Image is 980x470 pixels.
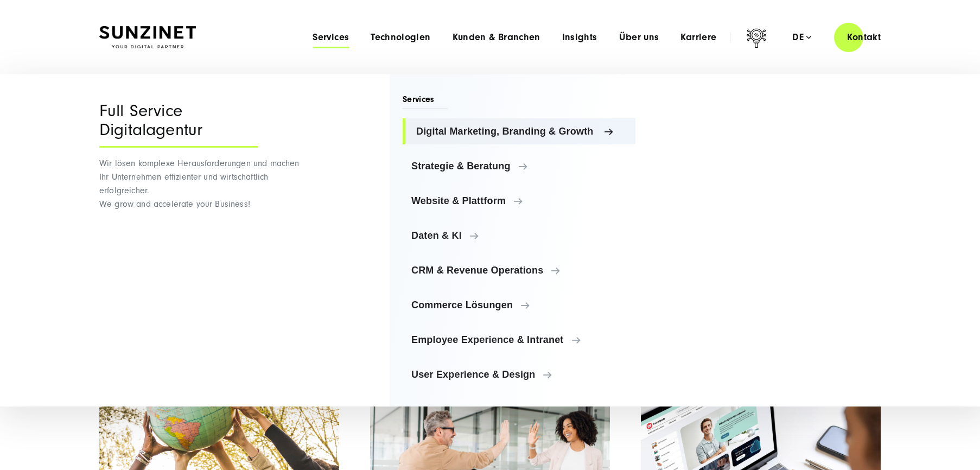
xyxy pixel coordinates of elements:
[99,101,258,148] div: Full Service Digitalagentur
[411,265,627,276] span: CRM & Revenue Operations
[792,32,811,43] div: de
[99,26,196,49] img: SUNZINET Full Service Digital Agentur
[619,32,659,43] a: Über uns
[834,22,894,53] a: Kontakt
[680,32,716,43] a: Karriere
[403,327,635,353] a: Employee Experience & Intranet
[403,361,635,388] a: User Experience & Design
[99,158,300,209] span: Wir lösen komplexe Herausforderungen und machen Ihr Unternehmen effizienter und wirtschaftlich er...
[562,32,597,43] a: Insights
[403,118,635,144] a: Digital Marketing, Branding & Growth
[403,153,635,179] a: Strategie & Beratung
[411,334,627,345] span: Employee Experience & Intranet
[403,93,448,109] span: Services
[403,292,635,318] a: Commerce Lösungen
[411,230,627,241] span: Daten & KI
[453,32,540,43] a: Kunden & Branchen
[411,369,627,380] span: User Experience & Design
[411,161,627,172] span: Strategie & Beratung
[403,188,635,214] a: Website & Plattform
[411,195,627,206] span: Website & Plattform
[403,257,635,283] a: CRM & Revenue Operations
[403,223,635,249] a: Daten & KI
[411,300,627,310] span: Commerce Lösungen
[313,32,349,43] a: Services
[416,126,627,137] span: Digital Marketing, Branding & Growth
[371,32,430,43] a: Technologien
